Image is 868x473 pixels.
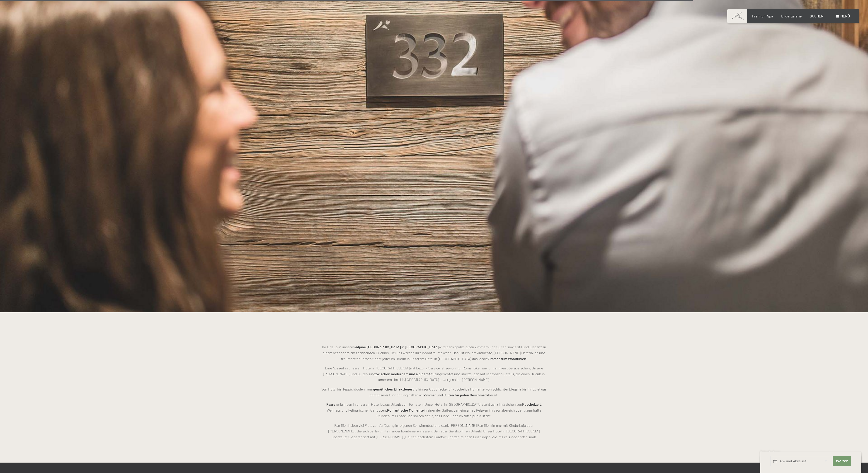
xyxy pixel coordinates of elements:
strong: Zimmer zum Wohlfühlen [488,357,526,361]
p: Familien haben viel Platz zur Verfügung im eigenen Schwimmbad und dank [PERSON_NAME] Familienzimm... [321,422,547,440]
p: verbringen in unserem Hotel Luxus Urlaub vom Feinsten. Unser Hotel in [GEOGRAPHIC_DATA] steht gan... [321,401,547,419]
strong: Romantische Momente [387,408,424,412]
strong: Kuschelzeit [522,402,541,406]
strong: Zimmer und Suiten für jeden Geschmack [424,393,488,397]
p: Ihr Urlaub in unserem wird dank großzügigen Zimmern und Suiten sowie Stil und Eleganz zu einem be... [321,344,547,361]
a: BUCHEN [810,14,824,18]
span: Menü [840,14,850,18]
strong: Alpine [GEOGRAPHIC_DATA] in [GEOGRAPHIC_DATA] [356,345,439,349]
span: Schnellanfrage [760,450,780,454]
button: Weiter [833,456,851,466]
a: Bildergalerie [781,14,802,18]
span: Weiter [836,459,848,463]
p: Eine Auszeit in unserem Hotel in [GEOGRAPHIC_DATA] mit Luxury-Service ist sowohl für Romantiker w... [321,365,547,383]
strong: Paare [326,402,335,406]
strong: gemütlichen Effektfeuer [373,387,412,391]
a: Premium Spa [752,14,773,18]
p: Von Holz- bis Teppichboden, vom bis hin zur Couchecke für kuschelige Momente, von schlichter Eleg... [321,386,547,398]
strong: zwischen modernem und alpinem Stil [375,372,434,376]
